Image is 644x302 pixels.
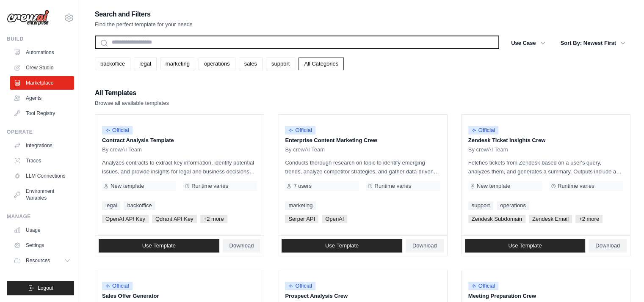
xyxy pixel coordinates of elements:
[191,183,228,189] span: Runtime varies
[299,58,344,70] a: All Categories
[102,126,133,135] span: Official
[468,292,623,300] p: Meeting Preparation Crew
[200,215,227,223] span: +2 more
[102,201,120,210] a: legal
[10,91,74,105] a: Agents
[99,239,219,253] a: Use Template
[7,129,74,135] div: Operate
[38,285,53,291] span: Logout
[10,61,74,74] a: Crew Studio
[102,282,133,290] span: Official
[506,36,550,51] button: Use Case
[134,58,156,70] a: legal
[95,8,193,20] h2: Search and Filters
[95,20,193,29] p: Find the perfect template for your needs
[468,136,623,145] p: Zendesk Ticket Insights Crew
[10,139,74,152] a: Integrations
[477,183,510,189] span: New template
[322,215,347,223] span: OpenAI
[95,99,169,107] p: Browse all available templates
[239,58,263,70] a: sales
[95,87,169,99] h2: All Templates
[406,239,444,253] a: Download
[142,242,176,249] span: Use Template
[497,201,529,210] a: operations
[7,213,74,220] div: Manage
[282,239,402,253] a: Use Template
[102,146,142,153] span: By crewAI Team
[556,36,630,51] button: Sort By: Newest First
[285,292,440,300] p: Prospect Analysis Crew
[10,254,74,267] button: Resources
[229,242,254,249] span: Download
[10,107,74,120] a: Tool Registry
[7,10,49,26] img: Logo
[102,158,257,176] p: Analyzes contracts to extract key information, identify potential issues, and provide insights fo...
[10,223,74,237] a: Usage
[293,183,312,189] span: 7 users
[589,239,627,253] a: Download
[285,282,315,290] span: Official
[10,154,74,167] a: Traces
[160,58,195,70] a: marketing
[7,36,74,42] div: Build
[558,183,594,189] span: Runtime varies
[465,239,586,253] a: Use Template
[10,184,74,205] a: Environment Variables
[111,183,144,189] span: New template
[10,46,74,59] a: Automations
[10,169,74,183] a: LLM Connections
[468,215,525,223] span: Zendesk Subdomain
[152,215,197,223] span: Qdrant API Key
[10,76,74,90] a: Marketplace
[468,282,499,290] span: Official
[124,201,155,210] a: backoffice
[10,239,74,252] a: Settings
[325,242,359,249] span: Use Template
[508,242,542,249] span: Use Template
[285,201,316,210] a: marketing
[95,58,130,70] a: backoffice
[468,146,508,153] span: By crewAI Team
[285,136,440,145] p: Enterprise Content Marketing Crew
[199,58,235,70] a: operations
[285,215,318,223] span: Serper API
[595,242,620,249] span: Download
[412,242,437,249] span: Download
[374,183,411,189] span: Runtime varies
[26,257,50,264] span: Resources
[468,126,499,135] span: Official
[102,136,257,145] p: Contract Analysis Template
[7,281,74,295] button: Logout
[102,292,257,300] p: Sales Offer Generator
[468,201,493,210] a: support
[285,146,325,153] span: By crewAI Team
[575,215,603,223] span: +2 more
[285,126,315,135] span: Official
[102,215,149,223] span: OpenAI API Key
[223,239,261,253] a: Download
[285,158,440,176] p: Conducts thorough research on topic to identify emerging trends, analyze competitor strategies, a...
[266,58,295,70] a: support
[468,158,623,176] p: Fetches tickets from Zendesk based on a user's query, analyzes them, and generates a summary. Out...
[529,215,572,223] span: Zendesk Email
